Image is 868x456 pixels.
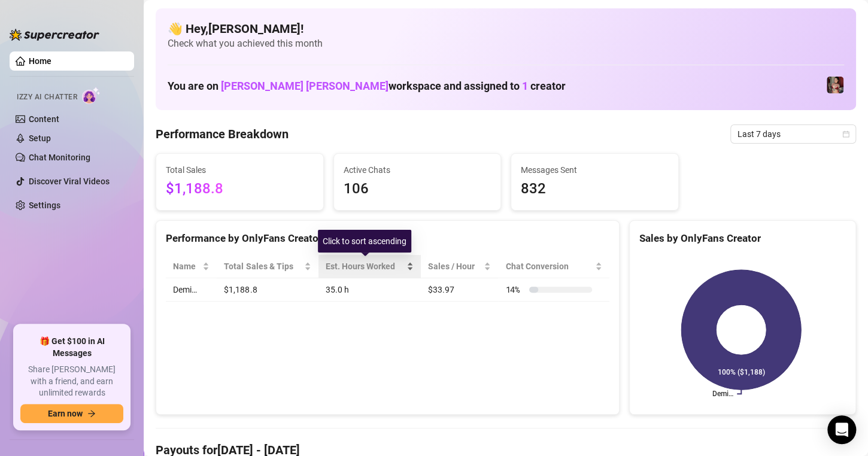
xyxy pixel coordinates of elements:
span: Active Chats [344,163,491,177]
span: arrow-right [87,409,96,418]
img: logo-BBDzfeDw.svg [10,29,99,41]
button: Earn nowarrow-right [20,404,123,423]
img: AI Chatter [82,87,101,104]
a: Settings [29,200,60,210]
span: 106 [344,178,491,200]
a: Setup [29,133,51,143]
span: Izzy AI Chatter [17,92,77,103]
span: Name [173,260,200,273]
span: Last 7 days [738,125,849,143]
a: Content [29,114,59,124]
td: 35.0 h [318,278,421,302]
text: Demi… [712,390,733,398]
h1: You are on workspace and assigned to creator [168,80,566,93]
div: Performance by OnlyFans Creator [166,230,609,247]
span: 1 [522,80,528,92]
td: Demi… [166,278,217,302]
a: Discover Viral Videos [29,177,110,186]
div: Est. Hours Worked [326,260,404,273]
th: Chat Conversion [498,255,609,278]
td: $1,188.8 [217,278,318,302]
img: Demi [827,77,843,93]
span: calendar [842,130,849,138]
h4: Performance Breakdown [156,126,289,142]
span: 832 [521,178,669,200]
span: [PERSON_NAME] [PERSON_NAME] [221,80,389,92]
span: Sales / Hour [428,260,481,273]
span: Messages Sent [521,163,669,177]
a: Home [29,56,51,66]
span: Total Sales [166,163,314,177]
span: Share [PERSON_NAME] with a friend, and earn unlimited rewards [20,364,123,399]
span: Chat Conversion [505,260,592,273]
span: 🎁 Get $100 in AI Messages [20,336,123,359]
h4: 👋 Hey, [PERSON_NAME] ! [168,20,844,37]
th: Name [166,255,217,278]
span: 14 % [505,283,524,296]
div: Sales by OnlyFans Creator [639,230,846,247]
a: Chat Monitoring [29,153,90,162]
span: Total Sales & Tips [224,260,302,273]
td: $33.97 [421,278,498,302]
th: Total Sales & Tips [217,255,318,278]
span: $1,188.8 [166,178,314,200]
th: Sales / Hour [421,255,498,278]
span: Check what you achieved this month [168,37,844,50]
div: Open Intercom Messenger [827,415,856,444]
div: Click to sort ascending [318,230,411,253]
span: Earn now [48,409,83,418]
